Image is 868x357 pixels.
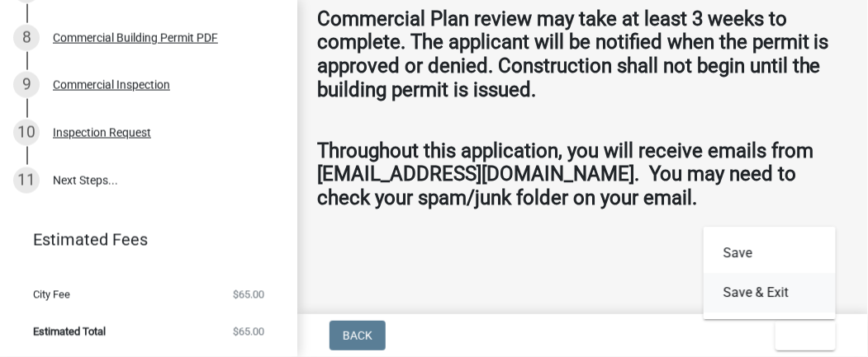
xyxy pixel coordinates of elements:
button: Save [704,233,836,273]
span: City Fee [33,289,70,300]
span: $65.00 [233,326,264,337]
button: Back [330,321,386,350]
button: Save & Exit [704,273,836,312]
button: Exit [776,321,836,350]
div: 8 [13,25,40,51]
span: $65.00 [233,289,264,300]
div: Commercial Building Permit PDF [53,32,218,44]
strong: Commercial Plan review may take at least 3 weeks to complete. The applicant will be notified when... [317,7,829,101]
div: Exit [704,227,836,319]
div: Inspection Request [53,127,151,139]
div: 9 [13,72,40,98]
span: Back [343,329,372,342]
span: Estimated Total [33,326,106,337]
div: Commercial Inspection [53,79,170,91]
a: Estimated Fees [13,223,271,256]
div: 10 [13,120,40,146]
strong: Throughout this application, you will receive emails from [EMAIL_ADDRESS][DOMAIN_NAME]. You may n... [317,139,813,210]
span: Exit [789,329,813,342]
div: 11 [13,167,40,194]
